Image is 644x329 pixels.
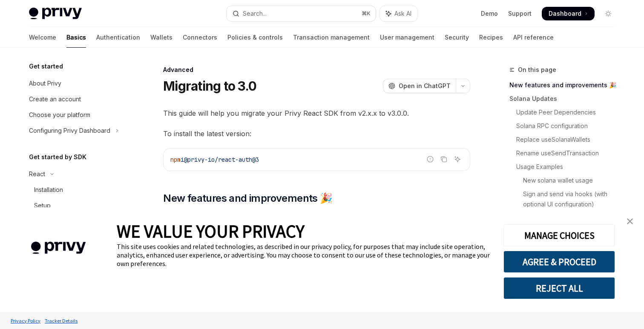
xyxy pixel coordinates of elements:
[43,313,80,328] a: Tracker Details
[509,78,622,92] a: New features and improvements 🎉
[445,27,469,48] a: Security
[508,9,532,18] a: Support
[163,107,470,119] span: This guide will help you migrate your Privy React SDK from v2.x.x to v3.0.0.
[29,61,63,72] h5: Get started
[29,169,45,179] div: React
[29,110,90,120] div: Choose your platform
[34,185,63,195] div: Installation
[22,107,131,123] a: Choose your platform
[170,156,181,163] span: npm
[184,156,259,163] span: @privy-io/react-auth@3
[181,156,184,163] span: i
[66,27,86,48] a: Basics
[163,66,470,74] div: Advanced
[394,9,411,18] span: Ask AI
[34,200,51,211] div: Setup
[380,27,434,48] a: User management
[509,92,622,106] a: Solana Updates
[509,119,622,133] a: Solana RPC configuration
[503,251,615,273] button: AGREE & PROCEED
[549,9,581,18] span: Dashboard
[163,128,470,140] span: To install the latest version:
[22,123,131,138] button: Toggle Configuring Privy Dashboard section
[503,224,615,246] button: MANAGE CHOICES
[22,198,131,213] a: Setup
[163,192,332,205] span: New features and improvements 🎉
[29,126,110,136] div: Configuring Privy Dashboard
[29,8,82,20] img: light logo
[117,242,491,268] div: This site uses cookies and related technologies, as described in our privacy policy, for purposes...
[22,182,131,197] a: Installation
[183,27,217,48] a: Connectors
[163,78,256,94] h1: Migrating to 3.0
[29,27,56,48] a: Welcome
[509,146,622,160] a: Rename useSendTransaction
[399,82,451,90] span: Open in ChatGPT
[542,7,595,20] a: Dashboard
[601,7,615,20] button: Toggle dark mode
[13,229,104,266] img: company logo
[503,277,615,299] button: REJECT ALL
[117,220,305,242] span: WE VALUE YOUR PRIVACY
[29,94,81,104] div: Create an account
[481,9,498,18] a: Demo
[509,174,622,187] a: New solana wallet usage
[227,27,283,48] a: Policies & controls
[293,27,370,48] a: Transaction management
[513,27,554,48] a: API reference
[227,6,376,21] button: Open search
[509,106,622,119] a: Update Peer Dependencies
[29,152,86,162] h5: Get started by SDK
[22,166,131,182] button: Toggle React section
[362,10,371,17] span: ⌘ K
[383,79,456,93] button: Open in ChatGPT
[243,9,267,19] div: Search...
[29,78,61,89] div: About Privy
[621,213,638,230] a: close banner
[425,154,436,165] button: Report incorrect code
[150,27,172,48] a: Wallets
[96,27,140,48] a: Authentication
[380,6,417,21] button: Toggle assistant panel
[509,160,622,174] a: Usage Examples
[509,133,622,146] a: Replace useSolanaWallets
[479,27,503,48] a: Recipes
[452,154,463,165] button: Ask AI
[627,218,633,224] img: close banner
[509,187,622,211] a: Sign and send via hooks (with optional UI configuration)
[22,76,131,91] a: About Privy
[22,92,131,107] a: Create an account
[518,65,556,75] span: On this page
[9,313,43,328] a: Privacy Policy
[438,154,449,165] button: Copy the contents from the code block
